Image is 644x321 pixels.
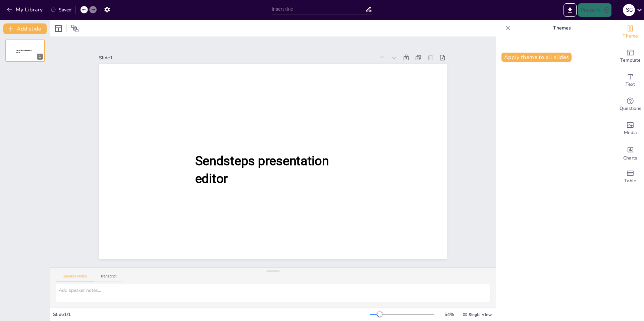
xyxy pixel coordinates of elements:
button: Add slide [3,23,47,34]
div: Get real-time input from your audience [617,92,644,117]
div: Change the overall theme [617,20,644,44]
input: Insert title [272,4,365,14]
div: 54 % [441,311,457,318]
button: Transcript [94,274,123,281]
button: Present [578,3,611,17]
span: Text [626,81,635,88]
span: Charts [623,154,637,162]
span: Sendsteps presentation editor [16,50,32,53]
button: S C [623,3,635,17]
span: Media [624,129,637,136]
div: Add images, graphics, shapes or video [617,117,644,141]
button: Export to PowerPoint [563,3,577,17]
button: Speaker Notes [56,274,94,281]
div: 1 [5,40,45,62]
span: Questions [620,105,641,112]
div: Add text boxes [617,68,644,92]
div: S C [623,4,635,16]
span: Table [624,177,636,185]
div: 1 [37,54,43,60]
span: Position [71,24,79,33]
p: Themes [514,20,610,36]
button: My Library [5,4,46,15]
div: Layout [53,23,64,34]
div: Add charts and graphs [617,141,644,165]
div: Slide 1 / 1 [53,311,370,318]
button: Apply theme to all slides [501,53,572,62]
span: Single View [469,312,492,317]
span: Theme [623,33,638,40]
div: Add a table [617,165,644,189]
div: Saved [51,7,71,13]
div: Slide 1 [99,55,375,61]
span: Template [620,57,641,64]
div: Add ready made slides [617,44,644,68]
span: Sendsteps presentation editor [195,153,329,186]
